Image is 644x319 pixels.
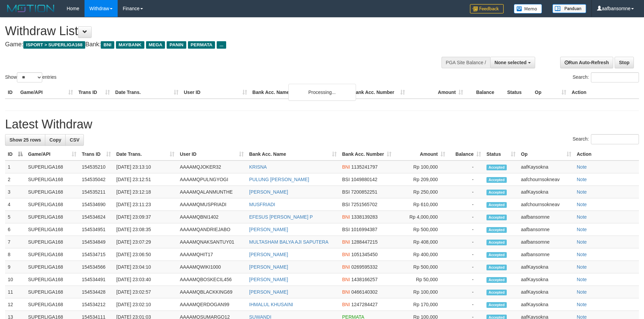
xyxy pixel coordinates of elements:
[249,202,275,207] a: MUSFRIADI
[408,86,466,99] th: Amount
[25,261,79,273] td: SUPERLIGA168
[495,60,527,65] span: None selected
[5,198,25,211] td: 4
[249,189,288,195] a: [PERSON_NAME]
[615,57,634,68] a: Stop
[49,137,61,143] span: Copy
[552,4,586,13] img: panduan.png
[25,248,79,261] td: SUPERLIGA168
[577,302,587,307] a: Note
[486,165,507,170] span: Accepted
[486,252,507,258] span: Accepted
[486,265,507,270] span: Accepted
[5,161,25,173] td: 1
[351,289,378,295] span: Copy 0466140302 to clipboard
[569,86,639,99] th: Action
[5,261,25,273] td: 9
[25,198,79,211] td: SUPERLIGA168
[577,227,587,232] a: Note
[5,298,25,311] td: 12
[490,57,535,68] button: None selected
[351,302,378,307] span: Copy 1247284427 to clipboard
[351,277,378,282] span: Copy 1438166257 to clipboard
[448,236,484,248] td: -
[114,261,177,273] td: [DATE] 23:04:10
[79,298,114,311] td: 154534212
[339,148,394,161] th: Bank Acc. Number: activate to sort column ascending
[342,302,350,307] span: BNI
[114,198,177,211] td: [DATE] 23:11:23
[70,137,79,143] span: CSV
[5,148,25,161] th: ID: activate to sort column descending
[177,273,246,286] td: AAAAMQBOSKECIL456
[518,273,574,286] td: aafKaysokna
[394,173,448,186] td: Rp 209,000
[116,41,144,49] span: MAYBANK
[394,273,448,286] td: Rp 50,000
[217,41,226,49] span: ...
[342,277,350,282] span: BNI
[448,298,484,311] td: -
[114,298,177,311] td: [DATE] 23:02:10
[249,302,293,307] a: IHMALUL KHUSAINI
[177,248,246,261] td: AAAAMQHIT17
[351,252,378,257] span: Copy 1051345450 to clipboard
[5,286,25,298] td: 11
[288,84,356,101] div: Processing...
[9,137,41,143] span: Show 25 rows
[79,198,114,211] td: 154534690
[79,236,114,248] td: 154534849
[25,298,79,311] td: SUPERLIGA168
[466,86,504,99] th: Balance
[5,118,639,131] h1: Latest Withdraw
[518,298,574,311] td: aafKaysokna
[486,177,507,183] span: Accepted
[486,202,507,208] span: Accepted
[79,148,114,161] th: Trans ID: activate to sort column ascending
[448,261,484,273] td: -
[25,286,79,298] td: SUPERLIGA168
[574,148,639,161] th: Action
[249,239,329,245] a: MULTASHAM BALYA AJI SAPUTERA
[23,41,85,49] span: ISPORT > SUPERLIGA168
[448,173,484,186] td: -
[177,298,246,311] td: AAAAMQERDOGAN99
[448,286,484,298] td: -
[5,24,423,38] h1: Withdraw List
[486,290,507,295] span: Accepted
[591,72,639,82] input: Search:
[342,202,350,207] span: BSI
[101,41,114,49] span: BNI
[114,161,177,173] td: [DATE] 23:13:10
[79,186,114,198] td: 154535211
[5,223,25,236] td: 6
[5,211,25,223] td: 5
[342,289,350,295] span: BNI
[518,211,574,223] td: aafbansomne
[114,211,177,223] td: [DATE] 23:09:37
[342,252,350,257] span: BNI
[167,41,186,49] span: PANIN
[577,214,587,220] a: Note
[577,164,587,170] a: Note
[518,161,574,173] td: aafKaysokna
[351,202,377,207] span: Copy 7251565702 to clipboard
[25,273,79,286] td: SUPERLIGA168
[577,177,587,182] a: Note
[79,161,114,173] td: 154535210
[79,248,114,261] td: 154534715
[17,72,42,82] select: Showentries
[448,161,484,173] td: -
[448,211,484,223] td: -
[351,177,377,182] span: Copy 1049880142 to clipboard
[448,186,484,198] td: -
[577,239,587,245] a: Note
[114,286,177,298] td: [DATE] 23:02:57
[577,277,587,282] a: Note
[146,41,165,49] span: MEGA
[394,236,448,248] td: Rp 408,000
[350,86,408,99] th: Bank Acc. Number
[5,186,25,198] td: 3
[177,186,246,198] td: AAAAMQALANMUNTHE
[351,214,378,220] span: Copy 1338139283 to clipboard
